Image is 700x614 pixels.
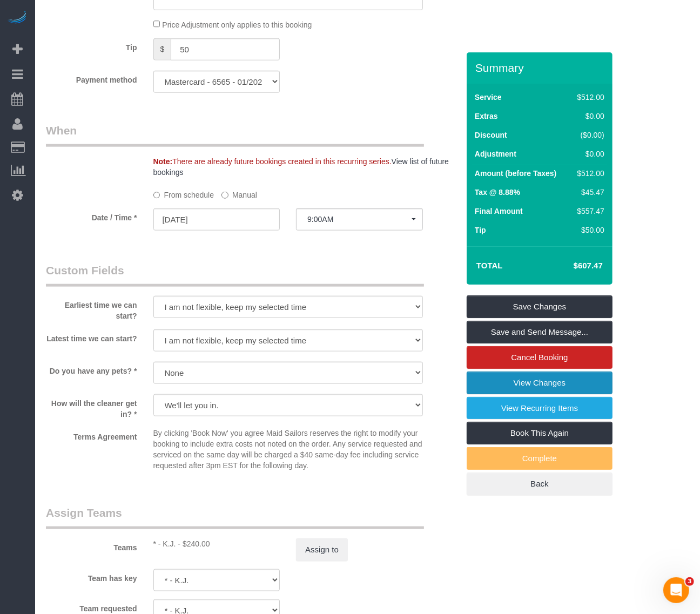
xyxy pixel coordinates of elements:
[38,208,145,223] label: Date / Time *
[573,225,604,235] div: $50.00
[475,92,502,103] label: Service
[475,225,486,235] label: Tip
[153,157,449,177] a: View list of future bookings
[221,192,228,199] input: Manual
[296,538,348,561] button: Assign to
[475,62,607,74] h3: Summary
[221,186,257,200] label: Manual
[573,130,604,140] div: ($0.00)
[475,149,516,159] label: Adjustment
[153,186,214,200] label: From schedule
[467,346,612,369] a: Cancel Booking
[6,11,28,26] img: Automaid Logo
[46,262,424,287] legend: Custom Fields
[663,577,689,603] iframe: Intercom live chat
[467,295,612,318] a: Save Changes
[476,261,503,270] strong: Total
[573,92,604,103] div: $512.00
[38,538,145,553] label: Teams
[38,362,145,376] label: Do you have any pets? *
[153,208,280,231] input: MM/DD/YYYY
[296,208,423,231] button: 9:00AM
[153,157,173,166] strong: Note:
[467,321,612,343] a: Save and Send Message...
[153,192,160,199] input: From schedule
[153,538,280,549] div: 8 hours x $30.00/hour
[38,569,145,584] label: Team has key
[38,599,145,614] label: Team requested
[685,577,694,586] span: 3
[475,130,507,140] label: Discount
[475,111,498,122] label: Extras
[38,71,145,85] label: Payment method
[153,38,171,60] span: $
[541,261,603,271] h4: $607.47
[38,329,145,344] label: Latest time we can start?
[467,422,612,444] a: Book This Again
[38,394,145,420] label: How will the cleaner get in? *
[46,123,424,147] legend: When
[573,111,604,122] div: $0.00
[573,206,604,217] div: $557.47
[38,428,145,442] label: Terms Agreement
[38,296,145,321] label: Earliest time we can start?
[573,187,604,198] div: $45.47
[467,372,612,394] a: View Changes
[475,206,523,217] label: Final Amount
[307,215,412,224] span: 9:00AM
[573,149,604,159] div: $0.00
[153,428,423,471] p: By clicking 'Book Now' you agree Maid Sailors reserves the right to modify your booking to includ...
[145,156,467,178] div: There are already future bookings created in this recurring series.
[162,21,312,29] span: Price Adjustment only applies to this booking
[475,187,520,198] label: Tax @ 8.88%
[573,168,604,179] div: $512.00
[467,473,612,495] a: Back
[38,38,145,53] label: Tip
[475,168,556,179] label: Amount (before Taxes)
[46,505,424,529] legend: Assign Teams
[467,397,612,420] a: View Recurring Items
